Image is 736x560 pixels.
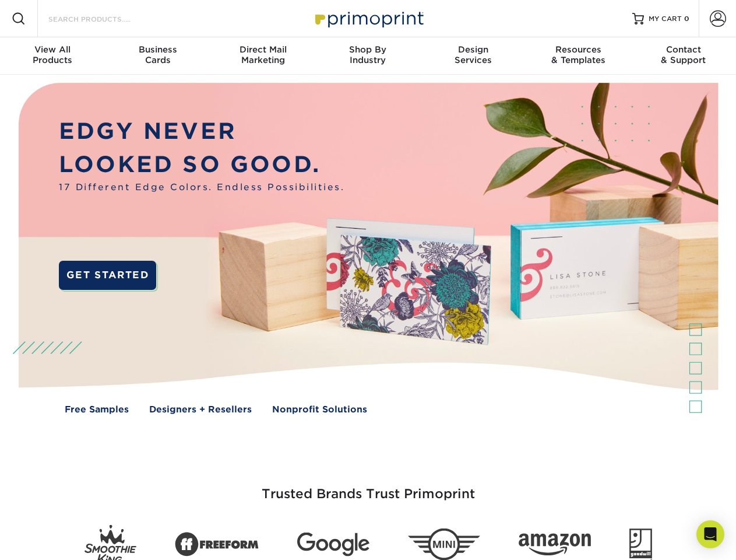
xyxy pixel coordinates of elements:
p: EDGY NEVER [59,115,344,148]
img: Amazon [519,534,591,556]
a: Resources& Templates [526,37,631,75]
span: Design [421,44,526,55]
a: Direct MailMarketing [210,37,315,75]
div: & Support [631,44,736,65]
span: Business [105,44,210,55]
h3: Trusted Brands Trust Primoprint [27,459,709,516]
a: Contact& Support [631,37,736,75]
div: & Templates [526,44,631,65]
a: Free Samples [65,403,129,416]
span: Direct Mail [210,44,315,55]
input: SEARCH PRODUCTS..... [47,12,161,26]
img: Goodwill [629,528,652,560]
div: Services [421,44,526,65]
iframe: Google Customer Reviews [3,524,99,556]
img: Primoprint [310,6,427,31]
span: 17 Different Edge Colors. Endless Possibilities. [59,181,344,194]
div: Marketing [210,44,315,65]
span: Shop By [315,44,420,55]
span: 0 [684,15,689,23]
a: Designers + Resellers [149,403,252,416]
div: Open Intercom Messenger [696,520,724,548]
span: Contact [631,44,736,55]
a: Shop ByIndustry [315,37,420,75]
a: DesignServices [421,37,526,75]
img: Google [297,533,369,556]
a: BusinessCards [105,37,210,75]
a: Nonprofit Solutions [272,403,367,416]
div: Industry [315,44,420,65]
p: LOOKED SO GOOD. [59,148,344,181]
a: GET STARTED [59,261,156,290]
span: Resources [526,44,631,55]
span: MY CART [649,14,682,24]
div: Cards [105,44,210,65]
